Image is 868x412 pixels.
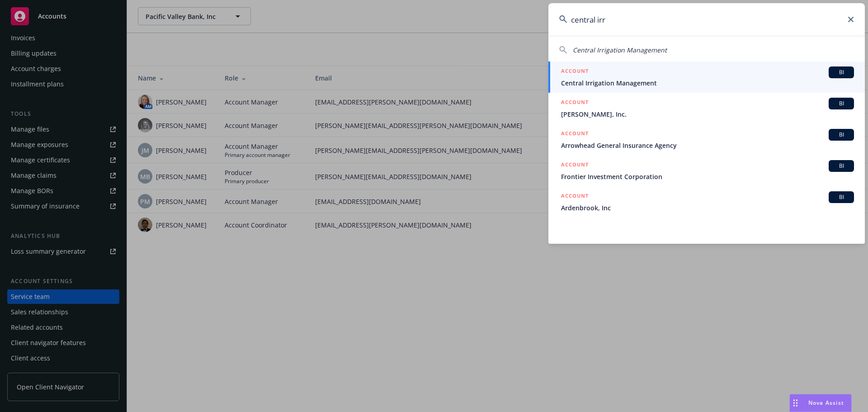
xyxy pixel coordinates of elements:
h5: ACCOUNT [561,129,589,140]
span: Ardenbrook, Inc [561,203,854,213]
h5: ACCOUNT [561,66,589,77]
span: BI [832,162,850,170]
a: ACCOUNTBIFrontier Investment Corporation [548,155,865,186]
span: [PERSON_NAME], Inc. [561,109,854,119]
button: Nova Assist [789,394,852,412]
span: Central Irrigation Management [561,78,854,88]
span: BI [832,68,850,76]
a: ACCOUNTBI[PERSON_NAME], Inc. [548,93,865,124]
h5: ACCOUNT [561,98,589,109]
span: Nova Assist [808,399,844,407]
a: ACCOUNTBICentral Irrigation Management [548,62,865,93]
span: BI [832,131,850,139]
span: BI [832,99,850,108]
a: ACCOUNTBIArdenbrook, Inc [548,186,865,218]
span: Arrowhead General Insurance Agency [561,141,854,150]
span: BI [832,193,850,201]
div: Drag to move [790,394,801,412]
a: ACCOUNTBIArrowhead General Insurance Agency [548,124,865,155]
h5: ACCOUNT [561,160,589,171]
span: Frontier Investment Corporation [561,172,854,181]
input: Search... [548,3,865,36]
span: Central Irrigation Management [573,46,667,54]
h5: ACCOUNT [561,191,589,202]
